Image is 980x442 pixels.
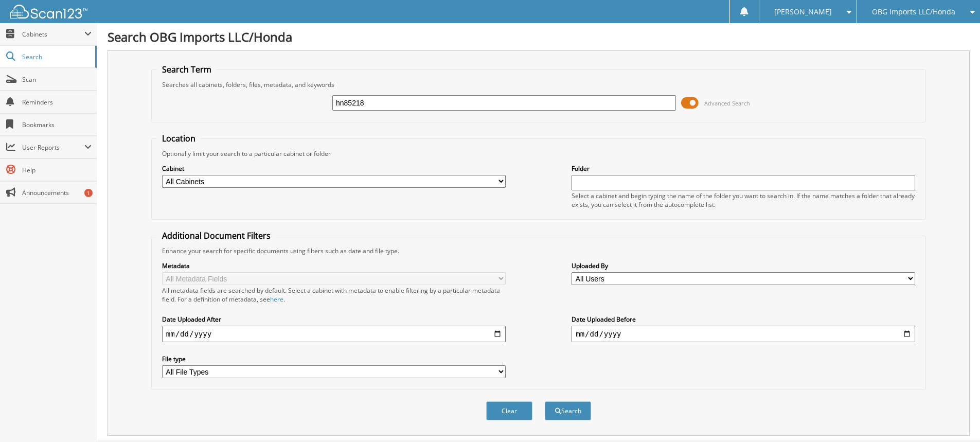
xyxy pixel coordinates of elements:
[162,164,506,173] label: Cabinet
[10,5,87,19] img: scan123-logo-white.svg
[162,261,506,270] label: Metadata
[486,401,532,420] button: Clear
[84,189,93,197] div: 1
[572,326,915,342] input: end
[157,133,201,144] legend: Location
[22,52,90,61] span: Search
[774,9,832,15] span: [PERSON_NAME]
[545,401,591,420] button: Search
[270,295,283,304] a: here
[162,286,506,304] div: All metadata fields are searched by default. Select a cabinet with metadata to enable filtering b...
[157,80,920,89] div: Searches all cabinets, folders, files, metadata, and keywords
[572,191,915,209] div: Select a cabinet and begin typing the name of the folder you want to search in. If the name match...
[157,246,920,255] div: Enhance your search for specific documents using filters such as date and file type.
[929,393,980,442] iframe: Chat Widget
[22,30,84,39] span: Cabinets
[162,326,506,342] input: start
[108,28,970,45] h1: Search OBG Imports LLC/Honda
[22,188,92,197] span: Announcements
[572,315,915,324] label: Date Uploaded Before
[22,166,92,174] span: Help
[162,355,506,363] label: File type
[162,315,506,324] label: Date Uploaded After
[22,120,92,129] span: Bookmarks
[22,75,92,84] span: Scan
[157,230,276,241] legend: Additional Document Filters
[704,99,750,107] span: Advanced Search
[872,9,955,15] span: OBG Imports LLC/Honda
[22,143,84,152] span: User Reports
[22,98,92,107] span: Reminders
[572,261,915,270] label: Uploaded By
[157,64,217,75] legend: Search Term
[572,164,915,173] label: Folder
[157,149,920,158] div: Optionally limit your search to a particular cabinet or folder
